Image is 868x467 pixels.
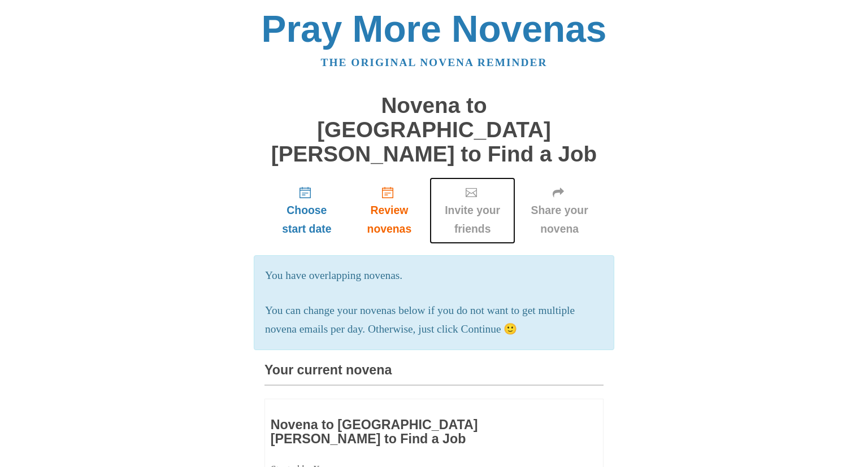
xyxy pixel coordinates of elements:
a: Invite your friends [429,177,515,245]
span: Review novenas [361,201,418,238]
a: Pray More Novenas [262,8,607,50]
a: Share your novena [515,177,604,245]
span: Share your novena [527,201,592,238]
p: You can change your novenas below if you do not want to get multiple novena emails per day. Other... [265,302,603,339]
h3: Novena to [GEOGRAPHIC_DATA][PERSON_NAME] to Find a Job [271,418,532,447]
a: Review novenas [349,177,429,245]
a: Choose start date [264,177,349,245]
p: You have overlapping novenas. [265,267,603,285]
h3: Your current novena [264,363,604,385]
span: Choose start date [276,201,338,238]
a: The original novena reminder [321,56,548,68]
span: Invite your friends [441,201,504,238]
h1: Novena to [GEOGRAPHIC_DATA][PERSON_NAME] to Find a Job [264,94,604,166]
